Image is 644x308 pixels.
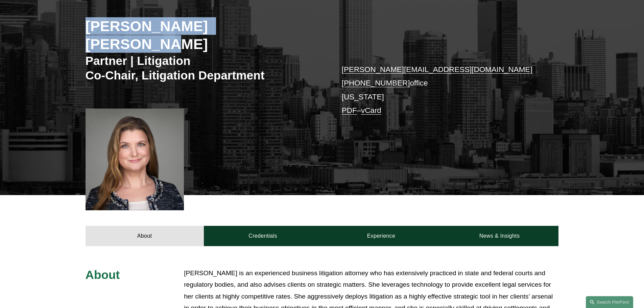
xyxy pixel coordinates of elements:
a: Experience [322,226,440,246]
a: News & Insights [440,226,558,246]
a: PDF [342,106,357,115]
h2: [PERSON_NAME] [PERSON_NAME] [86,17,322,53]
a: Search this site [586,296,633,308]
a: vCard [361,106,381,115]
a: About [86,226,204,246]
a: [PHONE_NUMBER] [342,79,410,87]
h3: Partner | Litigation Co-Chair, Litigation Department [86,53,322,83]
span: About [86,268,120,281]
p: office [US_STATE] – [342,63,539,117]
a: Credentials [204,226,322,246]
a: [PERSON_NAME][EMAIL_ADDRESS][DOMAIN_NAME] [342,65,532,74]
